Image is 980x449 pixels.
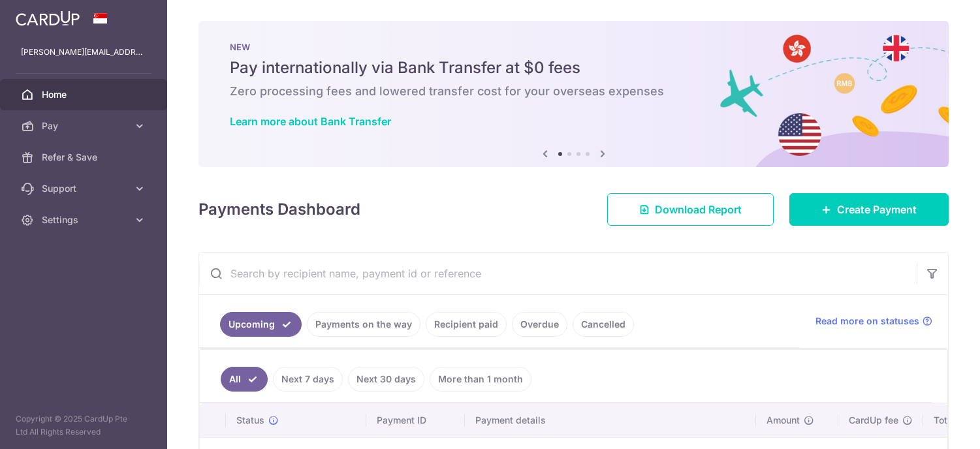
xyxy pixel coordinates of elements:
[220,312,302,337] a: Upcoming
[426,312,507,337] a: Recipient paid
[199,253,917,294] input: Search by recipient name, payment id or reference
[236,414,264,427] span: Status
[655,202,742,217] span: Download Report
[42,213,128,226] span: Settings
[273,367,343,392] a: Next 7 days
[573,312,634,337] a: Cancelled
[465,403,756,437] th: Payment details
[198,21,949,167] img: Bank transfer banner
[16,10,80,26] img: CardUp
[307,312,420,337] a: Payments on the way
[42,119,128,132] span: Pay
[430,367,531,392] a: More than 1 month
[230,84,917,99] h6: Zero processing fees and lowered transfer cost for your overseas expenses
[837,202,917,217] span: Create Payment
[815,315,919,328] span: Read more on statuses
[221,367,268,392] a: All
[198,198,360,221] h4: Payments Dashboard
[607,193,774,226] a: Download Report
[230,42,917,52] p: NEW
[815,315,932,328] a: Read more on statuses
[42,151,128,164] span: Refer & Save
[767,414,800,427] span: Amount
[21,46,146,59] p: [PERSON_NAME][EMAIL_ADDRESS][DOMAIN_NAME]
[348,367,424,392] a: Next 30 days
[512,312,567,337] a: Overdue
[934,414,977,427] span: Total amt.
[42,182,128,195] span: Support
[230,57,917,78] h5: Pay internationally via Bank Transfer at $0 fees
[789,193,949,226] a: Create Payment
[366,403,465,437] th: Payment ID
[849,414,898,427] span: CardUp fee
[230,115,391,128] a: Learn more about Bank Transfer
[42,88,128,101] span: Home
